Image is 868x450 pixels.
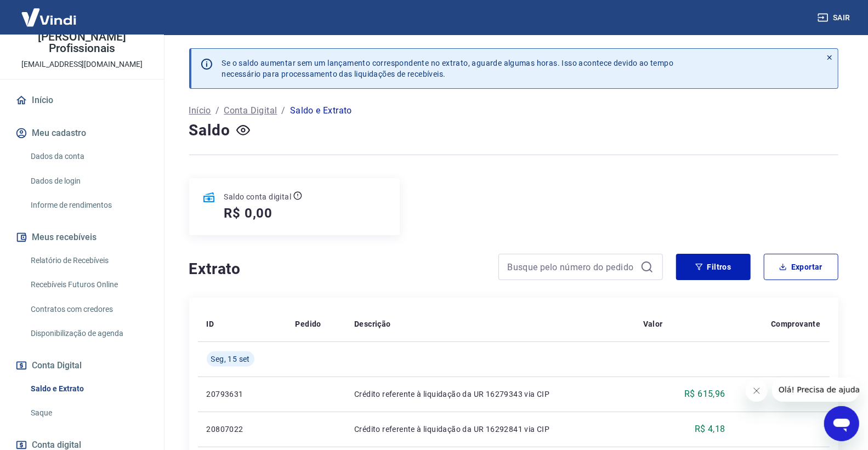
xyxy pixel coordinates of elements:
[26,378,151,400] a: Saldo e Extrato
[26,402,151,424] a: Saque
[189,104,211,117] a: Início
[26,322,151,345] a: Disponibilização de agenda
[21,59,143,70] p: [EMAIL_ADDRESS][DOMAIN_NAME]
[295,318,321,329] p: Pedido
[26,274,151,296] a: Recebíveis Futuros Online
[13,225,151,249] button: Meus recebíveis
[772,378,859,402] iframe: Mensagem da empresa
[189,119,230,141] h4: Saldo
[26,145,151,168] a: Dados da conta
[224,191,292,202] p: Saldo conta digital
[26,194,151,217] a: Informe de rendimentos
[815,8,855,28] button: Sair
[771,318,820,329] p: Comprovante
[508,259,636,275] input: Busque pelo número do pedido
[354,424,626,435] p: Crédito referente à liquidação da UR 16292841 via CIP
[282,104,286,117] p: /
[224,104,277,117] a: Conta Digital
[13,1,84,34] img: Vindi
[207,424,278,435] p: 20807022
[13,88,151,112] a: Início
[26,249,151,272] a: Relatório de Recebíveis
[7,8,92,16] span: Olá! Precisa de ajuda?
[824,406,859,441] iframe: Botão para abrir a janela de mensagens
[695,423,725,436] p: R$ 4,18
[764,254,838,280] button: Exportar
[211,354,250,364] span: Seg, 15 set
[290,104,352,117] p: Saldo e Extrato
[207,318,214,329] p: ID
[207,389,278,400] p: 20793631
[676,254,751,280] button: Filtros
[13,354,151,378] button: Conta Digital
[224,204,273,222] h5: R$ 0,00
[684,388,725,401] p: R$ 615,96
[222,58,674,79] p: Se o saldo aumentar sem um lançamento correspondente no extrato, aguarde algumas horas. Isso acon...
[189,258,485,280] h4: Extrato
[26,170,151,192] a: Dados de login
[354,318,391,329] p: Descrição
[26,298,151,321] a: Contratos com credores
[746,380,768,402] iframe: Fechar mensagem
[9,31,155,54] p: [PERSON_NAME] Profissionais
[13,121,151,145] button: Meu cadastro
[354,389,626,400] p: Crédito referente à liquidação da UR 16279343 via CIP
[215,104,219,117] p: /
[643,318,663,329] p: Valor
